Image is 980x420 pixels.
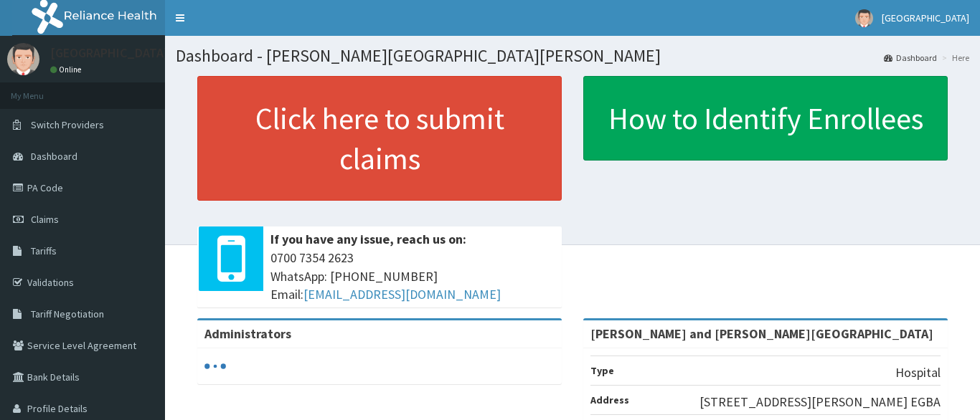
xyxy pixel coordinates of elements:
span: Claims [31,213,59,226]
span: Tariffs [31,244,57,257]
a: Dashboard [884,52,937,64]
span: Dashboard [31,150,77,163]
svg: audio-loading [204,355,226,377]
a: [EMAIL_ADDRESS][DOMAIN_NAME] [303,286,501,302]
h1: Dashboard - [PERSON_NAME][GEOGRAPHIC_DATA][PERSON_NAME] [176,47,969,65]
p: Hospital [895,363,941,382]
a: Online [50,65,85,75]
b: If you have any issue, reach us on: [270,231,466,247]
b: Administrators [204,325,291,342]
strong: [PERSON_NAME] and [PERSON_NAME][GEOGRAPHIC_DATA] [590,325,933,342]
a: Click here to submit claims [197,76,562,201]
span: Switch Providers [31,118,104,131]
b: Address [590,393,629,406]
a: How to Identify Enrollees [583,76,948,161]
span: Tariff Negotiation [31,307,104,320]
b: Type [590,364,614,377]
p: [STREET_ADDRESS][PERSON_NAME] EGBA [699,393,941,411]
p: [GEOGRAPHIC_DATA] [50,47,169,59]
img: User Image [855,9,873,27]
img: User Image [7,43,39,75]
li: Here [938,52,969,64]
span: [GEOGRAPHIC_DATA] [882,11,969,24]
span: 0700 7354 2623 WhatsApp: [PHONE_NUMBER] Email: [270,249,555,304]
